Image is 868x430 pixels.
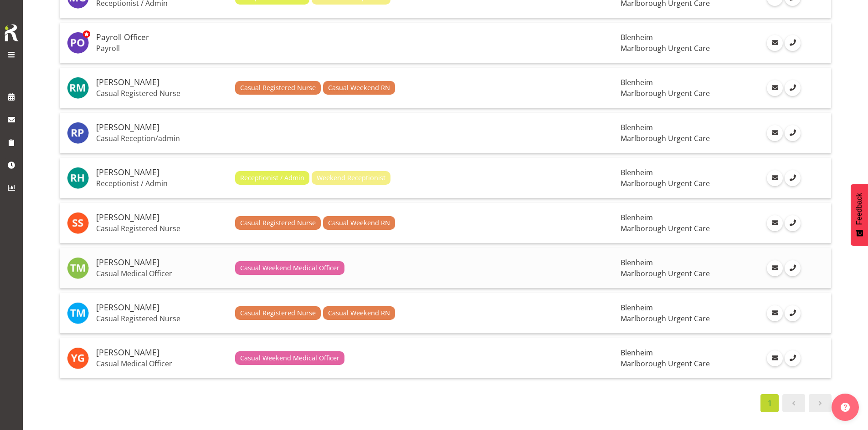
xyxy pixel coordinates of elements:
[621,178,710,188] span: Marlborough Urgent Care
[785,125,801,141] a: Call Employee
[621,43,710,53] span: Marlborough Urgent Care
[67,257,89,279] img: tomi-moore11878.jpg
[240,218,316,228] span: Casual Registered Nurse
[328,218,390,228] span: Casual Weekend RN
[621,122,653,132] span: Blenheim
[621,32,653,42] span: Blenheim
[96,258,228,267] h5: [PERSON_NAME]
[621,258,653,268] span: Blenheim
[67,122,89,144] img: rebecca-partridge11849.jpg
[785,170,801,186] a: Call Employee
[96,78,228,87] h5: [PERSON_NAME]
[767,125,783,141] a: Email Employee
[767,35,783,51] a: Email Employee
[621,268,710,278] span: Marlborough Urgent Care
[96,89,228,98] p: Casual Registered Nurse
[621,88,710,98] span: Marlborough Urgent Care
[328,83,390,93] span: Casual Weekend RN
[240,308,316,318] span: Casual Registered Nurse
[67,32,89,54] img: payroll-officer11877.jpg
[96,314,228,323] p: Casual Registered Nurse
[621,133,710,143] span: Marlborough Urgent Care
[240,353,339,363] span: Casual Weekend Medical Officer
[621,167,653,177] span: Blenheim
[621,77,653,87] span: Blenheim
[96,269,228,278] p: Casual Medical Officer
[621,223,710,233] span: Marlborough Urgent Care
[767,350,783,366] a: Email Employee
[785,80,801,96] a: Call Employee
[67,77,89,99] img: rachel-murphy11847.jpg
[767,215,783,231] a: Email Employee
[96,359,228,368] p: Casual Medical Officer
[240,83,316,93] span: Casual Registered Nurse
[96,179,228,188] p: Receptionist / Admin
[67,347,89,369] img: yvette-geels11844.jpg
[767,170,783,186] a: Email Employee
[855,193,863,225] span: Feedback
[621,314,710,324] span: Marlborough Urgent Care
[96,123,228,132] h5: [PERSON_NAME]
[767,305,783,321] a: Email Employee
[96,348,228,357] h5: [PERSON_NAME]
[785,305,801,321] a: Call Employee
[785,260,801,276] a: Call Employee
[767,260,783,276] a: Email Employee
[841,403,850,412] img: help-xxl-2.png
[2,23,21,43] img: Rosterit icon logo
[96,33,228,42] h5: Payroll Officer
[785,215,801,231] a: Call Employee
[67,167,89,189] img: rochelle-harris11839.jpg
[96,44,228,53] p: Payroll
[621,212,653,223] span: Blenheim
[67,212,89,234] img: sandy-stewart11846.jpg
[96,213,228,222] h5: [PERSON_NAME]
[328,308,390,318] span: Casual Weekend RN
[767,80,783,96] a: Email Employee
[67,302,89,324] img: tracy-moran11848.jpg
[96,168,228,177] h5: [PERSON_NAME]
[621,359,710,369] span: Marlborough Urgent Care
[96,303,228,312] h5: [PERSON_NAME]
[621,348,653,358] span: Blenheim
[621,303,653,313] span: Blenheim
[851,184,868,246] button: Feedback - Show survey
[96,134,228,143] p: Casual Reception/admin
[785,350,801,366] a: Call Employee
[240,263,339,273] span: Casual Weekend Medical Officer
[317,173,385,183] span: Weekend Receptionist
[240,173,304,183] span: Receptionist / Admin
[96,224,228,233] p: Casual Registered Nurse
[785,35,801,51] a: Call Employee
